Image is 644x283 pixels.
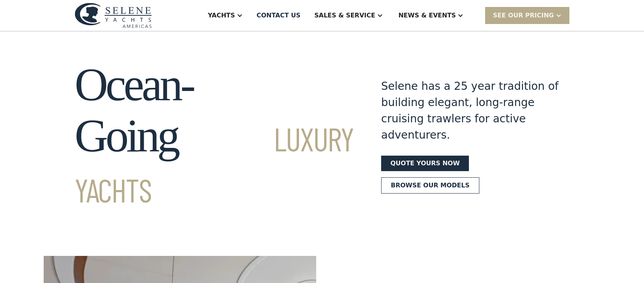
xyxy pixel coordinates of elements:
[75,59,353,213] h1: Ocean-Going
[381,177,479,194] a: Browse our models
[381,78,559,143] div: Selene has a 25 year tradition of building elegant, long-range cruising trawlers for active adven...
[257,11,301,20] div: Contact US
[314,11,375,20] div: Sales & Service
[75,119,353,209] span: Luxury Yachts
[493,11,554,20] div: SEE Our Pricing
[208,11,235,20] div: Yachts
[381,156,469,171] a: Quote yours now
[75,3,152,28] img: logo
[485,7,569,24] div: SEE Our Pricing
[399,11,456,20] div: News & EVENTS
